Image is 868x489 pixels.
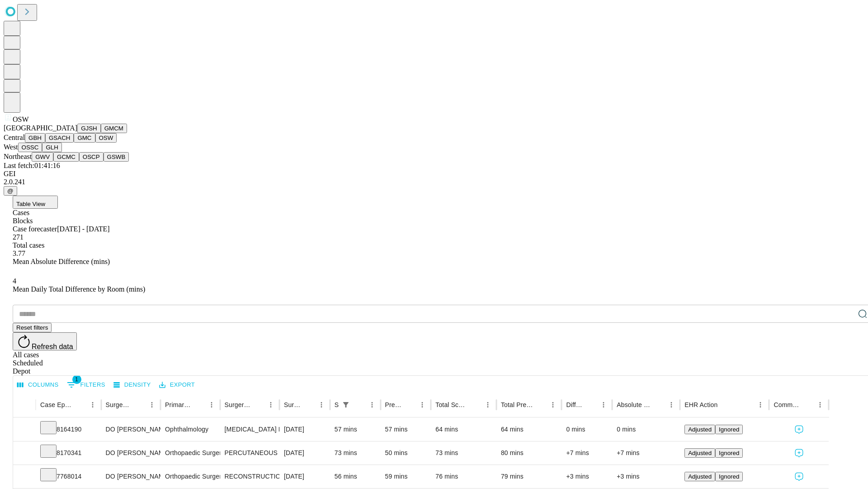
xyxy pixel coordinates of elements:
[4,153,32,160] span: Northeast
[13,249,25,257] span: 3.77
[4,124,77,132] span: [GEOGRAPHIC_DATA]
[315,398,328,411] button: Menu
[13,332,77,350] button: Refresh data
[106,401,132,408] div: Surgeon Name
[335,465,376,488] div: 56 mins
[40,401,73,408] div: Case Epic Id
[32,343,73,350] span: Refresh data
[13,323,52,332] button: Reset filters
[566,401,584,408] div: Difference
[252,398,264,411] button: Sort
[754,398,767,411] button: Menu
[435,465,492,488] div: 76 mins
[715,448,743,458] button: Ignored
[13,233,24,241] span: 271
[617,441,675,465] div: +7 mins
[77,124,101,133] button: GJSH
[57,225,109,233] span: [DATE] - [DATE]
[74,133,95,143] button: GMC
[4,178,864,186] div: 2.0.241
[385,465,427,488] div: 59 mins
[42,143,61,152] button: GLH
[684,401,717,408] div: EHR Action
[4,186,17,196] button: @
[13,241,44,249] span: Total cases
[86,398,99,411] button: Menu
[18,469,31,485] button: Expand
[335,401,339,408] div: Scheduled In Room Duration
[385,441,427,465] div: 50 mins
[16,201,45,207] span: Table View
[684,448,715,458] button: Adjusted
[688,426,712,433] span: Adjusted
[74,398,86,411] button: Sort
[566,441,608,465] div: +7 mins
[13,225,57,233] span: Case forecaster
[13,277,16,285] span: 4
[435,418,492,441] div: 64 mins
[366,398,378,411] button: Menu
[157,378,197,392] button: Export
[205,398,218,411] button: Menu
[284,401,302,408] div: Surgery Date
[302,398,315,411] button: Sort
[25,133,45,143] button: GBH
[106,465,156,488] div: DO [PERSON_NAME] [PERSON_NAME] Do
[617,401,651,408] div: Absolute Difference
[284,465,325,488] div: [DATE]
[340,398,352,411] button: Show filters
[688,473,712,480] span: Adjusted
[53,152,79,162] button: GCMC
[4,170,864,178] div: GEI
[435,441,492,465] div: 73 mins
[416,398,429,411] button: Menu
[18,446,31,461] button: Expand
[65,378,108,392] button: Show filters
[501,465,557,488] div: 79 mins
[18,143,42,152] button: OSSC
[335,441,376,465] div: 73 mins
[534,398,547,411] button: Sort
[597,398,610,411] button: Menu
[225,465,275,488] div: RECONSTRUCTION POSTERIOR TIBIAL TENDON EXCISION ACCESSORY
[13,196,58,209] button: Table View
[715,425,743,434] button: Ignored
[133,398,146,411] button: Sort
[15,378,61,392] button: Select columns
[284,418,325,441] div: [DATE]
[13,285,145,293] span: Mean Daily Total Difference by Room (mins)
[403,398,416,411] button: Sort
[585,398,597,411] button: Sort
[652,398,665,411] button: Sort
[617,465,675,488] div: +3 mins
[340,398,352,411] div: 1 active filter
[106,441,156,465] div: DO [PERSON_NAME] [PERSON_NAME] Do
[13,115,29,123] span: OSW
[72,375,81,384] span: 1
[104,152,129,162] button: GSWB
[801,398,814,411] button: Sort
[193,398,205,411] button: Sort
[45,133,74,143] button: GSACH
[688,450,712,456] span: Adjusted
[719,426,739,433] span: Ignored
[79,152,104,162] button: OSCP
[385,401,403,408] div: Predicted In Room Duration
[13,258,110,265] span: Mean Absolute Difference (mins)
[617,418,675,441] div: 0 mins
[225,441,275,465] div: PERCUTANEOUS FIXATION HUMERAL [MEDICAL_DATA]
[264,398,277,411] button: Menu
[719,473,739,480] span: Ignored
[146,398,158,411] button: Menu
[225,418,275,441] div: [MEDICAL_DATA] EYE WITH IMPLANT
[18,422,31,438] button: Expand
[501,441,557,465] div: 80 mins
[715,472,743,481] button: Ignored
[165,418,215,441] div: Ophthalmology
[335,418,376,441] div: 57 mins
[684,472,715,481] button: Adjusted
[501,401,533,408] div: Total Predicted Duration
[385,418,427,441] div: 57 mins
[40,465,97,488] div: 7768014
[774,401,800,408] div: Comments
